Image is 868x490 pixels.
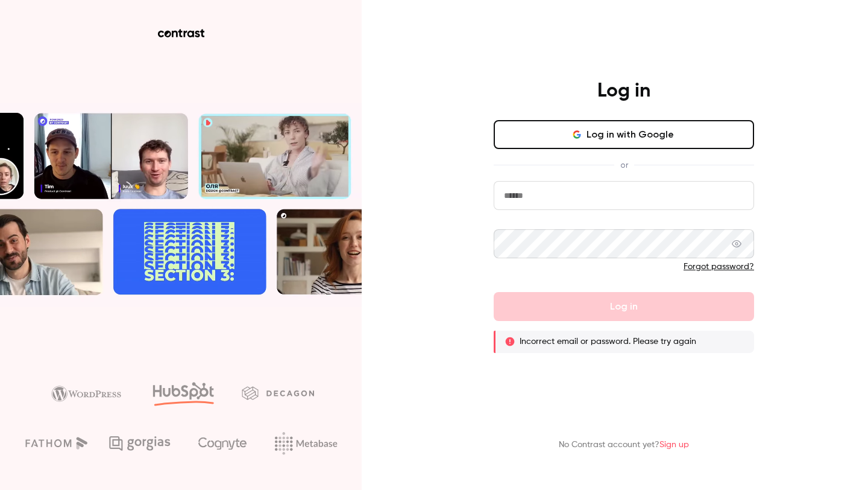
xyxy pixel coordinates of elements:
[597,79,650,103] h4: Log in
[614,159,634,171] span: or
[494,120,754,149] button: Log in with Google
[559,439,689,451] p: No Contrast account yet?
[684,262,754,271] a: Forgot password?
[659,441,689,449] a: Sign up
[520,336,696,348] p: Incorrect email or password. Please try again
[242,386,314,399] img: decagon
